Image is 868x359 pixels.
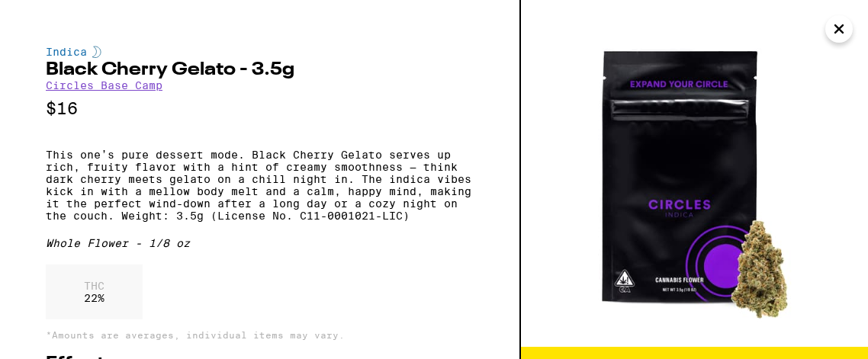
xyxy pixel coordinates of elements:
[84,280,104,292] p: THC
[92,46,101,58] img: indicaColor.svg
[46,149,474,222] p: This one’s pure dessert mode. Black Cherry Gelato serves up rich, fruity flavor with a hint of cr...
[46,330,474,340] p: *Amounts are averages, individual items may vary.
[46,79,162,91] a: Circles Base Camp
[46,46,474,58] div: Indica
[46,237,474,249] div: Whole Flower - 1/8 oz
[46,61,474,79] h2: Black Cherry Gelato - 3.5g
[46,264,143,319] div: 22 %
[46,99,474,118] p: $16
[825,15,853,43] button: Close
